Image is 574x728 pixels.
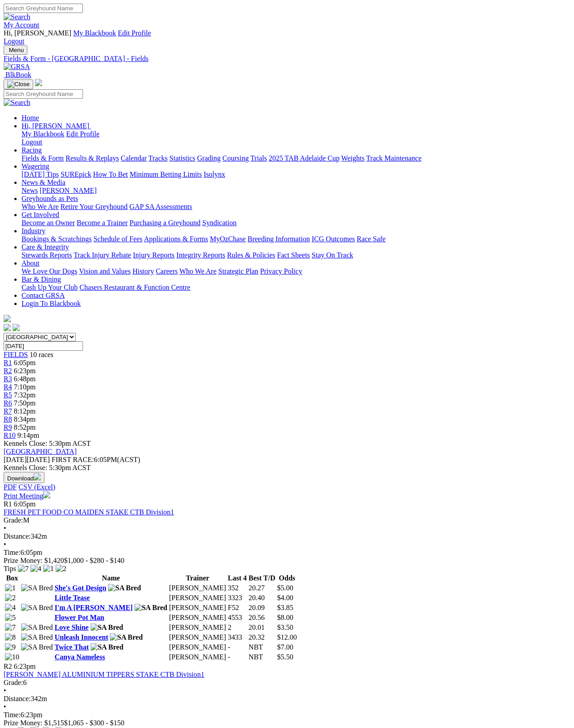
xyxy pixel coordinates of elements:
td: 20.01 [248,623,276,632]
a: R4 [4,383,12,391]
a: Breeding Information [248,235,310,243]
span: 10 races [30,351,53,358]
img: 5 [5,614,16,622]
img: SA Bred [21,643,53,651]
div: 6:23pm [4,711,570,719]
a: Fields & Form - [GEOGRAPHIC_DATA] - Fields [4,55,570,63]
td: 4553 [227,613,247,622]
a: Applications & Forms [144,235,208,243]
span: • [4,703,6,711]
a: Bar & Dining [22,275,61,283]
a: Twice That [55,643,89,651]
div: My Account [4,29,570,45]
button: Toggle navigation [4,45,27,55]
a: News [22,187,38,194]
a: Who We Are [22,203,59,210]
img: SA Bred [91,643,123,651]
img: SA Bred [21,604,53,612]
a: PDF [4,483,17,491]
img: 7 [18,565,29,573]
button: Download [4,472,44,483]
img: 4 [30,565,41,573]
span: Time: [4,549,21,556]
div: Care & Integrity [22,251,570,259]
div: 342m [4,532,570,541]
span: Hi, [PERSON_NAME] [4,29,71,37]
span: $3.50 [277,623,293,631]
a: [GEOGRAPHIC_DATA] [4,448,77,455]
input: Select date [4,341,83,351]
a: Weights [341,154,365,162]
div: 6:05pm [4,549,570,557]
a: FRESH PET FOOD CO MAIDEN STAKE CTB Division1 [4,508,174,516]
span: 6:05PM(ACST) [52,456,140,463]
span: • [4,687,6,694]
div: 6 [4,679,570,687]
span: BlkBook [5,71,31,78]
td: [PERSON_NAME] [169,593,226,602]
a: R6 [4,399,12,407]
a: Track Maintenance [366,154,422,162]
div: M [4,516,570,524]
span: 6:05pm [14,500,36,508]
a: Strategic Plan [218,267,258,275]
a: Contact GRSA [22,292,65,299]
div: Kennels Close: 5:30pm ACST [4,464,570,472]
img: SA Bred [21,584,53,592]
a: R1 [4,359,12,366]
img: 10 [5,653,19,661]
span: Distance: [4,695,30,702]
img: Close [7,81,30,88]
td: - [227,653,247,662]
a: How To Bet [93,170,128,178]
th: Name [54,574,168,583]
a: Little Tease [55,594,90,602]
a: Edit Profile [118,29,151,37]
a: R5 [4,391,12,399]
span: Tips [4,565,16,572]
a: R9 [4,423,12,431]
a: Coursing [222,154,249,162]
span: 8:34pm [14,415,36,423]
span: 6:48pm [14,375,36,383]
img: 2 [56,565,66,573]
img: 2 [5,594,16,602]
span: [DATE] [4,456,27,463]
a: R2 [4,367,12,375]
a: Care & Integrity [22,243,69,251]
span: Kennels Close: 5:30pm ACST [4,440,91,447]
a: Cash Up Your Club [22,283,78,291]
a: Hi, [PERSON_NAME] [22,122,91,130]
span: 9:14pm [17,432,39,439]
th: Last 4 [227,574,247,583]
a: Love Shine [55,623,89,631]
a: SUREpick [61,170,91,178]
div: Racing [22,154,570,162]
td: F52 [227,603,247,612]
a: Logout [22,138,42,146]
a: We Love Our Dogs [22,267,77,275]
td: 20.27 [248,584,276,593]
td: [PERSON_NAME] [169,613,226,622]
td: 20.56 [248,613,276,622]
a: [PERSON_NAME] ALUMINIUM TIPPERS STAKE CTB Division1 [4,671,204,678]
span: 7:32pm [14,391,36,399]
img: 1 [5,584,16,592]
span: FIRST RACE: [52,456,94,463]
a: Bookings & Scratchings [22,235,91,243]
span: Menu [9,47,24,53]
span: Grade: [4,679,23,686]
a: Calendar [121,154,147,162]
div: Bar & Dining [22,283,570,292]
a: Home [22,114,39,122]
img: SA Bred [91,623,123,632]
th: Best T/D [248,574,276,583]
span: $8.00 [277,614,293,621]
a: GAP SA Assessments [130,203,192,210]
span: $5.50 [277,653,293,661]
a: Get Involved [22,211,59,218]
td: 3323 [227,593,247,602]
a: Syndication [202,219,236,227]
